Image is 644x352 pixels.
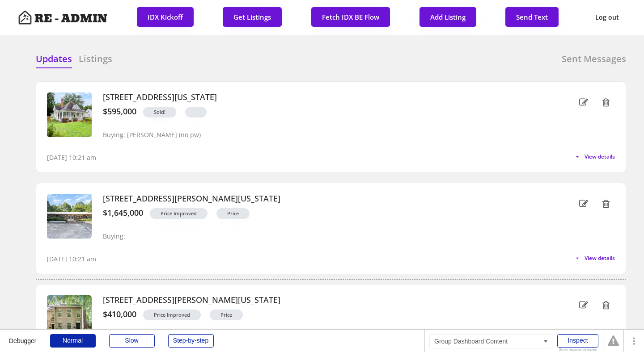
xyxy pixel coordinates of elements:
img: 20250807021851999916000000-o.jpg [47,92,92,137]
button: Get Listings [223,7,282,27]
button: Sold! [143,107,176,117]
button: Fetch IDX BE Flow [311,7,390,27]
img: 20250717125322683864000000-o.jpg [47,295,92,340]
button: Price Improved [143,310,201,320]
div: Normal [50,334,96,348]
img: 20250522134628364911000000-o.jpg [47,194,92,239]
div: [DATE] 10:21 am [47,153,96,162]
div: $410,000 [103,310,136,319]
span: View details [585,154,615,159]
h6: Sent Messages [562,53,626,65]
h6: Listings [79,53,112,65]
h3: [STREET_ADDRESS][PERSON_NAME][US_STATE] [103,295,539,305]
button: Add Listing [419,7,476,27]
h6: Updates [36,53,72,65]
h3: [STREET_ADDRESS][US_STATE] [103,92,539,102]
img: Artboard%201%20copy%203.svg [18,10,32,25]
button: View details [574,255,615,262]
div: $595,000 [103,107,136,117]
h4: RE - ADMIN [34,13,107,25]
button: View details [574,153,615,160]
div: Step-by-step [168,334,214,348]
button: Price [210,310,243,320]
div: Buying: [PERSON_NAME] (no pw) [103,131,201,139]
div: Debugger [9,330,37,344]
div: Group Dashboard Content [429,334,552,348]
button: Log out [588,7,626,28]
div: $1,645,000 [103,208,143,218]
div: Slow [109,334,155,348]
div: [DATE] 10:21 am [47,255,96,264]
div: Inspect [557,334,598,348]
div: Buying: [103,233,125,240]
button: Send Text [505,7,559,27]
button: IDX Kickoff [137,7,194,27]
h3: [STREET_ADDRESS][PERSON_NAME][US_STATE] [103,194,539,204]
button: Price Improved [150,208,208,219]
span: View details [585,256,615,261]
button: Price [216,208,250,219]
div: Show responsive boxes [557,348,598,352]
